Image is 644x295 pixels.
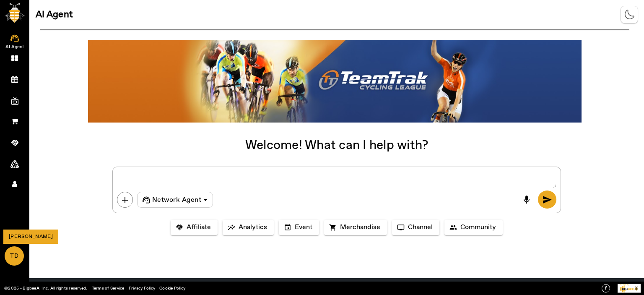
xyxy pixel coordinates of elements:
button: Event [279,220,319,235]
span: Network Agent [152,195,202,205]
a: Terms of Service [92,285,125,291]
a: Privacy Policy [129,285,156,291]
span: Analytics [239,223,267,232]
img: theme-mode [624,10,635,20]
button: mic [517,191,536,209]
span: Event [295,223,312,232]
tspan: owe [621,284,624,286]
span: Community [460,223,496,232]
button: Community [444,220,503,235]
a: TD [5,246,24,266]
span: AI Agent [36,10,73,19]
button: Affiliate [171,220,218,235]
span: add [120,195,130,205]
span: send [542,195,552,205]
span: Affiliate [187,223,211,232]
button: Channel [392,220,439,235]
span: Merchandise [340,223,380,232]
tspan: P [620,284,621,286]
div: Welcome! What can I help with? [29,141,644,150]
a: ©2025 - BigbeeAI Inc. All rights reserved. [4,285,88,291]
a: Cookie Policy [159,285,185,291]
button: Merchandise [324,220,387,235]
div: [PERSON_NAME] [5,232,56,242]
button: add [117,192,133,208]
span: Channel [408,223,433,232]
button: Analytics [223,220,274,235]
tspan: r [624,284,625,286]
span: TD [5,247,23,265]
span: mic [522,195,532,205]
img: bigbee-logo.png [5,3,25,23]
tspan: ed By [624,284,629,286]
button: send [538,191,556,209]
